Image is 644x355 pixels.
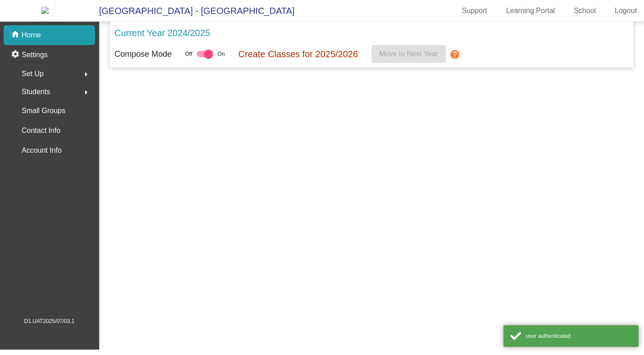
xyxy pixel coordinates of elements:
mat-icon: help [449,49,460,60]
button: Move to Next Year [372,45,446,63]
mat-icon: arrow_right [81,87,91,98]
div: user authenticated [526,332,632,340]
p: Contact Info [22,124,60,137]
mat-icon: arrow_right [81,69,91,80]
p: Small Groups [22,105,65,117]
mat-icon: home [11,30,22,41]
p: Home [22,30,41,41]
a: Learning Portal [499,4,562,18]
p: Compose Mode [114,48,172,60]
p: Settings [22,50,48,60]
span: Off [185,50,192,58]
a: Logout [608,4,644,18]
span: Students [22,86,50,98]
p: Account Info [22,144,62,157]
p: Create Classes for 2025/2026 [238,47,358,61]
span: On [218,50,225,58]
a: School [567,4,603,18]
mat-icon: settings [11,50,22,60]
p: Current Year 2024/2025 [114,26,210,40]
span: Set Up [22,68,44,80]
a: Support [455,4,494,18]
span: Move to Next Year [379,50,438,58]
span: [GEOGRAPHIC_DATA] - [GEOGRAPHIC_DATA] [90,4,295,18]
